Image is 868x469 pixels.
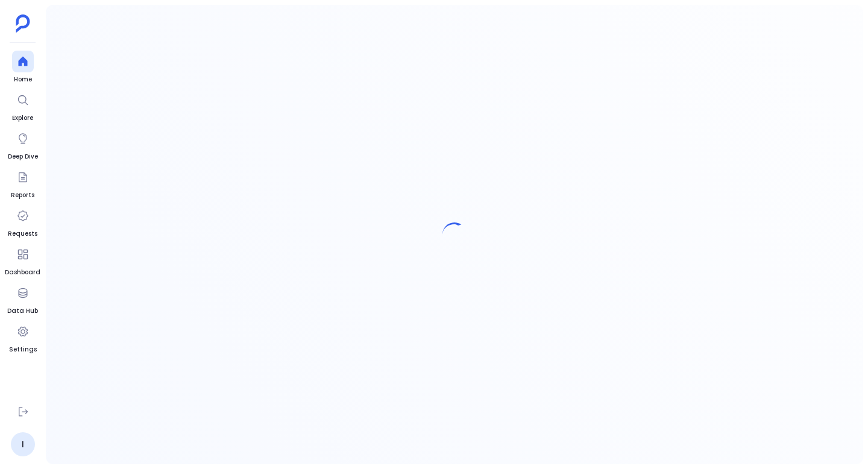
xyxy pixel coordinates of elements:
[12,75,34,84] span: Home
[8,205,37,239] a: Requests
[11,166,34,200] a: Reports
[11,432,35,456] a: I
[12,89,34,123] a: Explore
[9,345,37,354] span: Settings
[8,128,38,162] a: Deep Dive
[12,51,34,84] a: Home
[16,14,30,33] img: petavue logo
[9,321,37,354] a: Settings
[7,282,38,316] a: Data Hub
[8,152,38,162] span: Deep Dive
[5,268,40,277] span: Dashboard
[11,190,34,200] span: Reports
[8,229,37,239] span: Requests
[5,244,40,277] a: Dashboard
[12,113,34,123] span: Explore
[7,306,38,316] span: Data Hub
